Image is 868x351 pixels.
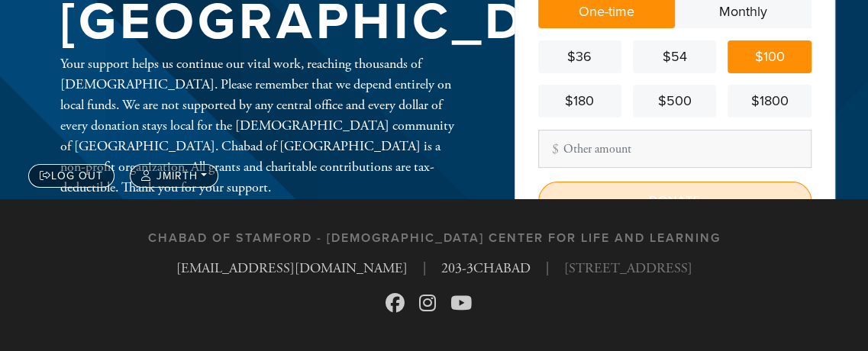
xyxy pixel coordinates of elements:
input: Donate [538,182,812,220]
div: $180 [544,91,615,111]
h3: CHABAD OF STAMFORD - [DEMOGRAPHIC_DATA] CENTER FOR LIFE AND LEARNING [148,231,721,246]
input: Other amount [538,130,812,168]
a: $180 [538,85,621,118]
a: $36 [538,40,621,73]
div: $54 [639,47,710,67]
div: $500 [639,91,710,111]
button: jmirth [130,164,218,188]
div: $36 [544,47,615,67]
span: | [423,258,426,279]
a: 203-3CHABAD [441,259,531,277]
div: Your support helps us continue our vital work, reaching thousands of [DEMOGRAPHIC_DATA]. Please r... [60,53,465,198]
a: $500 [633,85,716,118]
div: $1800 [734,91,805,111]
span: | [546,258,549,279]
span: [STREET_ADDRESS] [564,258,692,279]
div: $100 [734,47,805,67]
a: $1800 [728,85,811,118]
a: [EMAIL_ADDRESS][DOMAIN_NAME] [176,259,408,277]
a: Log out [28,164,115,188]
a: $100 [728,40,811,73]
a: $54 [633,40,716,73]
